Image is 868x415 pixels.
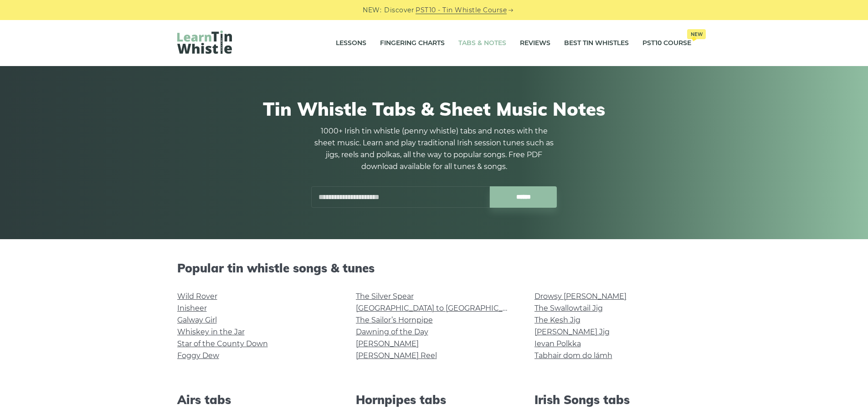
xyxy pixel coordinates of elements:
a: Ievan Polkka [534,339,581,348]
a: The Swallowtail Jig [534,304,603,313]
a: Tabs & Notes [458,32,506,55]
p: 1000+ Irish tin whistle (penny whistle) tabs and notes with the sheet music. Learn and play tradi... [311,125,557,173]
a: [PERSON_NAME] Jig [534,328,610,336]
a: [GEOGRAPHIC_DATA] to [GEOGRAPHIC_DATA] [356,304,524,313]
a: Inisheer [177,304,207,313]
a: Tabhair dom do lámh [534,351,612,360]
a: Drowsy [PERSON_NAME] [534,292,627,301]
h2: Airs tabs [177,393,334,407]
h2: Irish Songs tabs [534,393,691,407]
a: Lessons [336,32,366,55]
a: Best Tin Whistles [564,32,629,55]
a: Dawning of the Day [356,328,428,336]
h2: Hornpipes tabs [356,393,513,407]
a: Foggy Dew [177,351,219,360]
a: PST10 CourseNew [642,32,691,55]
a: Galway Girl [177,316,217,324]
a: The Sailor’s Hornpipe [356,316,433,324]
a: Whiskey in the Jar [177,328,245,336]
a: Reviews [520,32,550,55]
img: LearnTinWhistle.com [177,31,232,54]
a: Fingering Charts [380,32,445,55]
a: The Kesh Jig [534,316,580,324]
h2: Popular tin whistle songs & tunes [177,261,691,275]
a: Star of the County Down [177,339,268,348]
a: [PERSON_NAME] [356,339,419,348]
h1: Tin Whistle Tabs & Sheet Music Notes [177,98,691,120]
span: New [687,29,706,39]
a: [PERSON_NAME] Reel [356,351,437,360]
a: The Silver Spear [356,292,414,301]
a: Wild Rover [177,292,217,301]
